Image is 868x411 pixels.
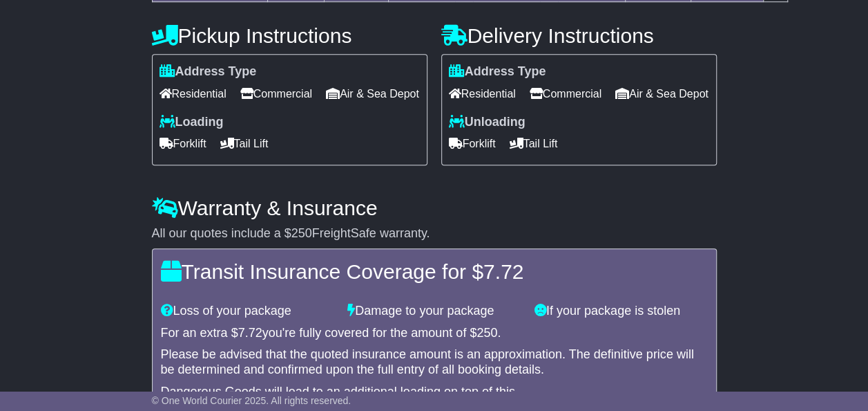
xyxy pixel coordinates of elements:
[161,347,708,377] div: Please be advised that the quoted insurance amount is an approximation. The definitive price will...
[510,133,558,154] span: Tail Lift
[326,83,419,104] span: Air & Sea Depot
[161,326,708,341] div: For an extra $ you're fully covered for the amount of $ .
[152,226,717,241] div: All our quotes include a $ FreightSafe warranty.
[160,133,206,154] span: Forklift
[220,133,269,154] span: Tail Lift
[530,83,601,104] span: Commercial
[615,83,708,104] span: Air & Sea Depot
[340,304,528,319] div: Damage to your package
[449,133,496,154] span: Forklift
[160,83,226,104] span: Residential
[240,83,312,104] span: Commercial
[449,64,546,80] label: Address Type
[161,385,708,400] div: Dangerous Goods will lead to an additional loading on top of this.
[160,115,224,130] label: Loading
[154,304,341,319] div: Loss of your package
[483,260,523,283] span: 7.72
[291,226,312,240] span: 250
[160,64,257,80] label: Address Type
[528,304,715,319] div: If your package is stolen
[476,326,497,340] span: 250
[161,260,708,283] h4: Transit Insurance Coverage for $
[152,395,351,406] span: © One World Courier 2025. All rights reserved.
[449,83,516,104] span: Residential
[238,326,262,340] span: 7.72
[441,24,717,47] h4: Delivery Instructions
[152,197,717,219] h4: Warranty & Insurance
[152,24,427,47] h4: Pickup Instructions
[449,115,525,130] label: Unloading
